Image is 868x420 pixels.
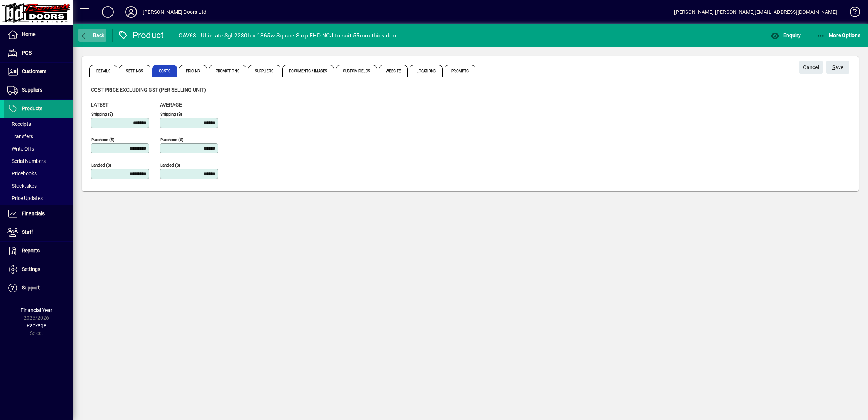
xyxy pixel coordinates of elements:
[445,65,475,77] span: Prompts
[379,65,408,77] span: Website
[7,195,43,201] span: Price Updates
[7,146,34,152] span: Write Offs
[179,65,207,77] span: Pricing
[22,31,35,37] span: Home
[4,192,73,204] a: Price Updates
[27,323,46,328] span: Package
[674,6,837,18] div: [PERSON_NAME] [PERSON_NAME][EMAIL_ADDRESS][DOMAIN_NAME]
[771,32,801,38] span: Enquiry
[4,242,73,260] a: Reports
[832,61,844,73] span: ave
[179,30,398,41] div: CAV68 - Ultimate Sgl 2230h x 1365w Square Stop FHD NCJ to suit 55mm thick door
[816,32,861,38] span: More Options
[89,65,117,77] span: Details
[21,307,52,313] span: Financial Year
[4,81,73,99] a: Suppliers
[22,285,40,291] span: Support
[160,137,183,142] mat-label: Purchase ($)
[119,5,143,19] button: Profile
[4,155,73,167] a: Serial Numbers
[410,65,443,77] span: Locations
[118,29,164,41] div: Product
[73,29,113,42] app-page-header-button: Back
[7,121,31,127] span: Receipts
[160,112,182,117] mat-label: Shipping ($)
[91,87,206,93] span: Cost price excluding GST (per selling unit)
[91,102,108,108] span: Latest
[4,279,73,297] a: Support
[22,229,33,235] span: Staff
[282,65,334,77] span: Documents / Images
[22,211,45,216] span: Financials
[119,65,150,77] span: Settings
[22,105,42,111] span: Products
[769,29,803,42] button: Enquiry
[22,68,46,74] span: Customers
[4,63,73,81] a: Customers
[22,248,40,253] span: Reports
[7,158,46,164] span: Serial Numbers
[815,29,863,42] button: More Options
[7,183,37,189] span: Stocktakes
[160,102,182,108] span: Average
[4,223,73,241] a: Staff
[803,61,819,73] span: Cancel
[799,61,823,74] button: Cancel
[248,65,280,77] span: Suppliers
[143,6,206,18] div: [PERSON_NAME] Doors Ltd
[7,133,33,139] span: Transfers
[4,260,73,279] a: Settings
[209,65,246,77] span: Promotions
[22,87,42,93] span: Suppliers
[80,32,105,38] span: Back
[4,143,73,155] a: Write Offs
[91,163,111,168] mat-label: Landed ($)
[4,205,73,223] a: Financials
[832,64,835,70] span: S
[4,44,73,62] a: POS
[844,1,859,25] a: Knowledge Base
[4,167,73,180] a: Pricebooks
[4,118,73,130] a: Receipts
[4,180,73,192] a: Stocktakes
[336,65,377,77] span: Custom Fields
[152,65,178,77] span: Costs
[7,171,37,176] span: Pricebooks
[96,5,119,19] button: Add
[91,137,114,142] mat-label: Purchase ($)
[91,112,113,117] mat-label: Shipping ($)
[826,61,849,74] button: Save
[4,25,73,44] a: Home
[4,130,73,143] a: Transfers
[22,50,32,56] span: POS
[78,29,106,42] button: Back
[22,266,40,272] span: Settings
[160,163,180,168] mat-label: Landed ($)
